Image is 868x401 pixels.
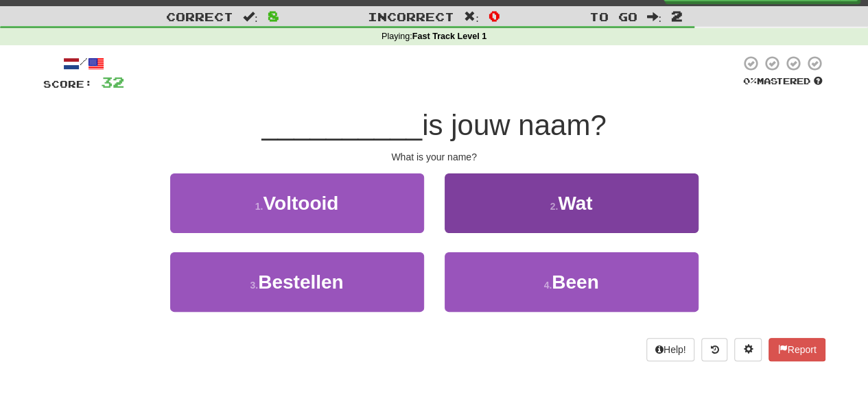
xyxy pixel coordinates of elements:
span: 8 [268,8,279,24]
small: 1 . [255,201,263,212]
button: 2.Wat [445,173,699,233]
span: Correct [166,10,233,23]
span: Bestellen [258,271,344,293]
small: 3 . [250,280,258,291]
span: is jouw naam? [422,109,606,141]
span: Been [552,271,598,293]
span: 0 % [743,75,757,86]
span: Incorrect [368,10,454,23]
button: Report [769,338,825,361]
span: Wat [558,193,592,214]
span: 2 [671,8,683,24]
span: Score: [43,78,93,90]
span: : [464,11,479,23]
span: 32 [101,73,124,90]
strong: Fast Track Level 1 [412,32,487,41]
button: Help! [646,338,695,361]
button: Round history (alt+y) [701,338,727,361]
span: Voltooid [263,193,338,214]
button: 1.Voltooid [170,173,424,233]
button: 3.Bestellen [170,252,424,312]
button: 4.Been [445,252,699,312]
div: / [43,55,124,72]
div: Mastered [740,75,825,88]
span: : [646,11,661,23]
div: What is your name? [43,150,825,164]
small: 4 . [543,280,552,291]
span: __________ [261,109,422,141]
span: 0 [489,8,500,24]
small: 2 . [550,201,559,212]
span: : [243,11,258,23]
span: To go [589,10,637,23]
